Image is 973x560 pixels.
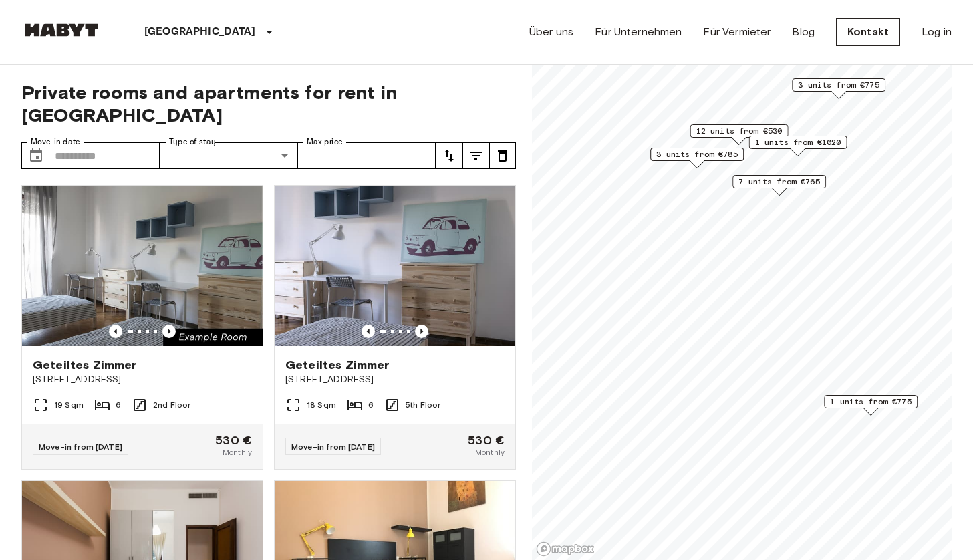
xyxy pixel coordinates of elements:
label: Max price [307,136,343,148]
span: 18 Sqm [307,399,336,411]
a: Mapbox logo [536,541,595,557]
label: Move-in date [31,136,80,148]
a: Marketing picture of unit IT-14-029-009-05HPrevious imagePrevious imageGeteiltes Zimmer[STREET_AD... [274,185,516,470]
span: 5th Floor [406,399,440,411]
button: Previous image [162,325,176,338]
img: Habyt [21,23,102,37]
div: Map marker [824,395,918,416]
span: [STREET_ADDRESS] [285,373,505,386]
span: [STREET_ADDRESS] [33,373,252,386]
a: Für Vermieter [703,24,771,40]
span: 6 [368,399,374,411]
span: Move-in from [DATE] [291,442,375,452]
button: Previous image [109,325,122,338]
button: Previous image [362,325,375,338]
button: tune [462,142,489,169]
img: Marketing picture of unit IT-14-029-003-04H [22,186,263,346]
div: Map marker [690,124,789,145]
div: Map marker [732,175,826,196]
a: Marketing picture of unit IT-14-029-003-04HPrevious imagePrevious imageGeteiltes Zimmer[STREET_AD... [21,185,263,470]
label: Type of stay [169,136,216,148]
span: 2nd Floor [153,399,190,411]
a: Für Unternehmen [595,24,682,40]
span: 1 units from €1020 [755,136,841,148]
span: Move-in from [DATE] [39,442,122,452]
span: 12 units from €530 [696,125,783,137]
span: 530 € [215,434,252,446]
div: Map marker [650,148,744,168]
span: 1 units from €775 [830,396,912,408]
span: Geteiltes Zimmer [33,357,136,373]
span: 530 € [468,434,505,446]
button: Previous image [415,325,428,338]
a: Kontakt [836,18,900,46]
span: Monthly [223,446,252,458]
span: Geteiltes Zimmer [285,357,389,373]
span: 19 Sqm [54,399,84,411]
span: Private rooms and apartments for rent in [GEOGRAPHIC_DATA] [21,81,516,126]
a: Über uns [529,24,573,40]
span: 6 [116,399,121,411]
img: Marketing picture of unit IT-14-029-009-05H [275,186,515,346]
button: tune [489,142,516,169]
span: 7 units from €765 [738,176,820,188]
div: Map marker [749,136,847,156]
span: 3 units from €785 [656,148,738,160]
p: [GEOGRAPHIC_DATA] [144,24,256,40]
a: Log in [922,24,952,40]
button: tune [436,142,462,169]
span: Monthly [475,446,505,458]
a: Blog [792,24,815,40]
button: Choose date [23,142,49,169]
span: 3 units from €775 [798,79,879,91]
div: Map marker [792,78,885,99]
